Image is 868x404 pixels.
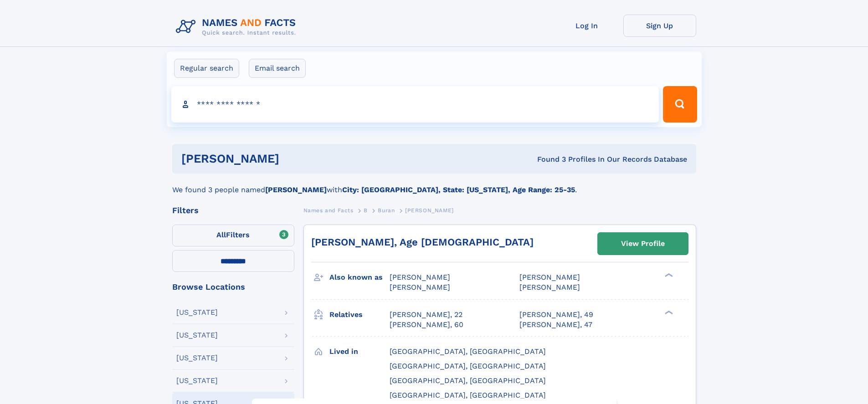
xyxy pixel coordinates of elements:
[378,205,395,216] a: Buran
[329,307,390,322] h3: Relatives
[408,154,687,164] div: Found 3 Profiles In Our Records Database
[172,206,294,215] div: Filters
[174,59,239,78] label: Regular search
[329,270,390,285] h3: Also known as
[249,59,306,78] label: Email search
[390,320,463,330] a: [PERSON_NAME], 60
[329,344,390,359] h3: Lived in
[265,185,327,194] b: [PERSON_NAME]
[598,233,688,255] a: View Profile
[390,391,546,399] span: [GEOGRAPHIC_DATA], [GEOGRAPHIC_DATA]
[176,354,218,362] div: [US_STATE]
[176,332,218,339] div: [US_STATE]
[390,283,450,291] span: [PERSON_NAME]
[364,205,368,216] a: B
[216,230,226,239] span: All
[623,15,696,37] a: Sign Up
[405,207,454,214] span: [PERSON_NAME]
[342,185,575,194] b: City: [GEOGRAPHIC_DATA], State: [US_STATE], Age Range: 25-35
[390,310,462,320] a: [PERSON_NAME], 22
[663,86,697,123] button: Search Button
[621,233,665,254] div: View Profile
[172,174,696,195] div: We found 3 people named with .
[171,86,659,123] input: search input
[378,207,395,214] span: Buran
[519,320,592,330] a: [PERSON_NAME], 47
[663,309,673,315] div: ❯
[390,273,450,281] span: [PERSON_NAME]
[172,283,294,291] div: Browse Locations
[550,15,623,37] a: Log In
[172,15,303,39] img: Logo Names and Facts
[364,207,368,214] span: B
[176,309,218,316] div: [US_STATE]
[311,236,534,248] a: [PERSON_NAME], Age [DEMOGRAPHIC_DATA]
[176,377,218,384] div: [US_STATE]
[519,283,580,291] span: [PERSON_NAME]
[172,225,294,246] label: Filters
[519,310,593,320] a: [PERSON_NAME], 49
[181,153,408,164] h1: [PERSON_NAME]
[303,205,354,216] a: Names and Facts
[390,376,546,385] span: [GEOGRAPHIC_DATA], [GEOGRAPHIC_DATA]
[390,362,546,370] span: [GEOGRAPHIC_DATA], [GEOGRAPHIC_DATA]
[390,347,546,356] span: [GEOGRAPHIC_DATA], [GEOGRAPHIC_DATA]
[663,272,673,278] div: ❯
[519,273,580,281] span: [PERSON_NAME]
